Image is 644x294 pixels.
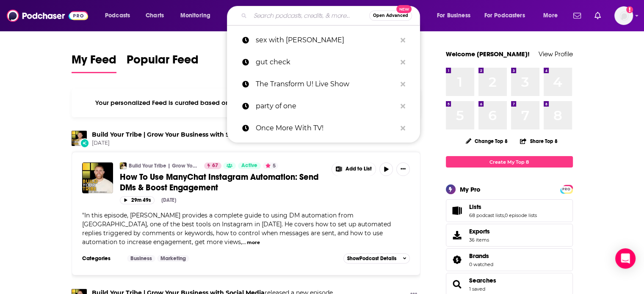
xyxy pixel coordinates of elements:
a: Welcome [PERSON_NAME]! [446,50,530,58]
a: 1 saved [469,286,485,292]
span: Add to List [345,166,372,172]
span: 36 items [469,237,490,243]
img: User Profile [614,6,633,25]
div: My Pro [460,185,481,193]
h3: released a new episode [92,131,333,139]
button: Share Top 8 [520,133,558,149]
a: Charts [140,9,169,22]
span: In this episode, [PERSON_NAME] provides a complete guide to using DM automation from [GEOGRAPHIC_... [82,212,391,246]
span: 67 [212,162,218,170]
a: Once More With TV! [227,117,420,139]
a: 68 podcast lists [469,212,504,218]
div: [DATE] [161,197,176,203]
button: more [247,239,260,246]
span: My Feed [72,52,116,72]
img: Build Your Tribe | Grow Your Business with Social Media [120,162,127,169]
a: How To Use ManyChat Instagram Automation: Send DMs & Boost Engagement [120,172,326,193]
h3: Categories [82,255,120,262]
a: Popular Feed [127,52,199,73]
button: 5 [263,162,278,169]
div: Your personalized Feed is curated based on the Podcasts, Creators, Users, and Lists that you Follow. [72,88,421,117]
p: sex with emily [256,29,396,51]
button: open menu [174,9,221,22]
a: How To Use ManyChat Instagram Automation: Send DMs & Boost Engagement [82,162,113,193]
div: Search podcasts, credits, & more... [235,6,428,25]
a: Searches [449,278,466,290]
a: sex with [PERSON_NAME] [227,29,420,51]
span: For Podcasters [484,10,525,22]
a: My Feed [72,52,116,73]
a: Searches [469,277,496,284]
span: " [82,212,391,246]
a: 0 watched [469,261,493,267]
a: party of one [227,95,420,117]
a: Show notifications dropdown [591,8,604,23]
span: More [543,10,558,22]
a: Brands [469,252,493,260]
span: For Business [437,10,470,22]
span: Logged in as NickG [614,6,633,25]
span: How To Use ManyChat Instagram Automation: Send DMs & Boost Engagement [120,172,319,193]
button: 29m 49s [120,196,155,204]
button: Open AdvancedNew [369,11,412,21]
a: Show notifications dropdown [570,8,584,23]
span: Lists [446,199,573,222]
p: party of one [256,95,396,117]
img: Podchaser - Follow, Share and Rate Podcasts [7,8,88,24]
span: Brands [446,248,573,271]
span: , [504,212,505,218]
span: ... [242,238,246,246]
a: Create My Top 8 [446,156,573,168]
button: Show profile menu [614,6,633,25]
button: open menu [431,9,481,22]
span: Exports [469,228,490,235]
a: 0 episode lists [505,212,537,218]
a: Exports [446,224,573,247]
button: open menu [479,9,537,22]
a: Lists [449,205,466,217]
a: Active [238,162,261,169]
a: Brands [449,254,466,266]
a: Marketing [157,255,189,262]
span: Exports [449,229,466,241]
button: ShowPodcast Details [343,253,410,264]
span: Brands [469,252,489,260]
button: Show More Button [332,162,376,176]
a: Business [127,255,155,262]
div: New Episode [80,138,89,148]
button: open menu [99,9,141,22]
svg: Add a profile image [626,6,633,13]
a: View Profile [539,50,573,58]
p: gut check [256,51,396,73]
a: 67 [204,162,221,169]
a: The Transform U! Live Show [227,73,420,95]
a: gut check [227,51,420,73]
input: Search podcasts, credits, & more... [250,9,369,22]
span: Active [241,162,257,170]
img: Build Your Tribe | Grow Your Business with Social Media [72,131,87,146]
a: Lists [469,203,537,211]
button: open menu [537,9,568,22]
div: Open Intercom Messenger [615,248,636,269]
span: Charts [146,10,164,22]
span: Lists [469,203,481,211]
button: Show More Button [396,162,410,176]
a: PRO [561,186,572,192]
span: PRO [561,186,572,192]
span: Popular Feed [127,52,199,72]
a: Build Your Tribe | Grow Your Business with Social Media [92,131,265,138]
button: Change Top 8 [461,136,513,146]
a: Build Your Tribe | Grow Your Business with Social Media [129,162,199,169]
span: [DATE] [92,140,333,147]
span: Open Advanced [373,14,408,18]
span: New [396,5,412,13]
span: Podcasts [105,10,130,22]
p: Once More With TV! [256,117,396,139]
p: The Transform U! Live Show [256,73,396,95]
span: Show Podcast Details [347,256,396,261]
span: Monitoring [180,10,210,22]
